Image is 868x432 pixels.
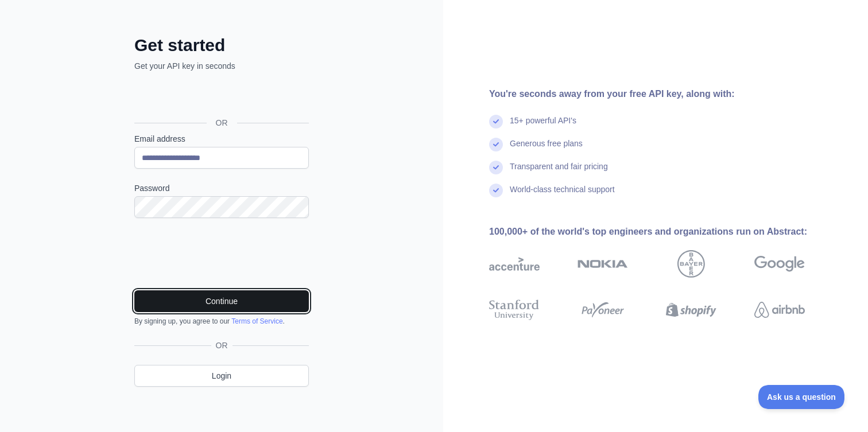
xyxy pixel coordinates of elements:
div: Transparent and fair pricing [510,161,608,184]
img: check mark [489,115,503,129]
img: stanford university [489,297,540,322]
iframe: Sign in with Google Button [129,84,312,110]
label: Email address [134,133,309,145]
a: Login [134,365,309,387]
img: airbnb [754,297,805,322]
span: OR [211,340,232,351]
img: check mark [489,161,503,174]
img: payoneer [578,297,628,322]
div: By signing up, you agree to our . [134,317,309,326]
img: accenture [489,250,540,278]
div: World-class technical support [510,184,615,207]
iframe: To enrich screen reader interactions, please activate Accessibility in Grammarly extension settings [134,232,309,277]
div: 100,000+ of the world's top engineers and organizations run on Abstract: [489,225,842,239]
div: Generous free plans [510,138,583,161]
img: bayer [677,250,705,278]
img: shopify [666,297,716,322]
img: check mark [489,184,503,197]
p: Get your API key in seconds [134,60,309,72]
div: 15+ powerful API's [510,115,576,138]
img: nokia [578,250,628,278]
img: check mark [489,138,503,151]
div: You're seconds away from your free API key, along with: [489,87,842,101]
a: Terms of Service [231,317,282,325]
label: Password [134,182,309,194]
span: OR [207,117,237,129]
h2: Get started [134,35,309,56]
img: google [754,250,805,278]
iframe: Toggle Customer Support [758,385,845,409]
button: Continue [134,290,309,312]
